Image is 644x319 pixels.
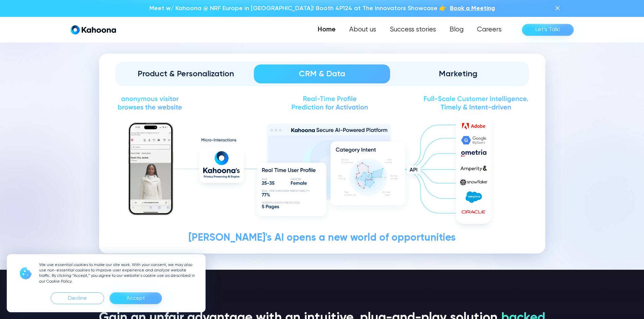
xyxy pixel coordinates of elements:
[342,23,383,36] a: About us
[68,293,87,304] div: Decline
[71,25,116,35] a: home
[149,4,447,13] p: Meet w/ Kahoona @ NRF Europe in [GEOGRAPHIC_DATA]! Booth 4P124 at The Innovators Showcase 👉
[383,23,443,36] a: Success stories
[263,69,381,79] div: CRM & Data
[450,5,495,11] span: Book a Meeting
[126,293,145,304] div: Accept
[443,23,470,36] a: Blog
[535,24,560,35] div: Let’s Talk!
[51,292,104,304] div: Decline
[110,292,162,304] div: Accept
[450,4,495,13] a: Book a Meeting
[470,23,508,36] a: Careers
[115,233,529,243] div: [PERSON_NAME]'s AI opens a new world of opportunities
[522,24,574,36] a: Let’s Talk!
[311,23,342,36] a: Home
[127,69,245,79] div: Product & Personalization
[400,69,517,79] div: Marketing
[39,262,197,284] p: We use essential cookies to make our site work. With your consent, we may also use non-essential ...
